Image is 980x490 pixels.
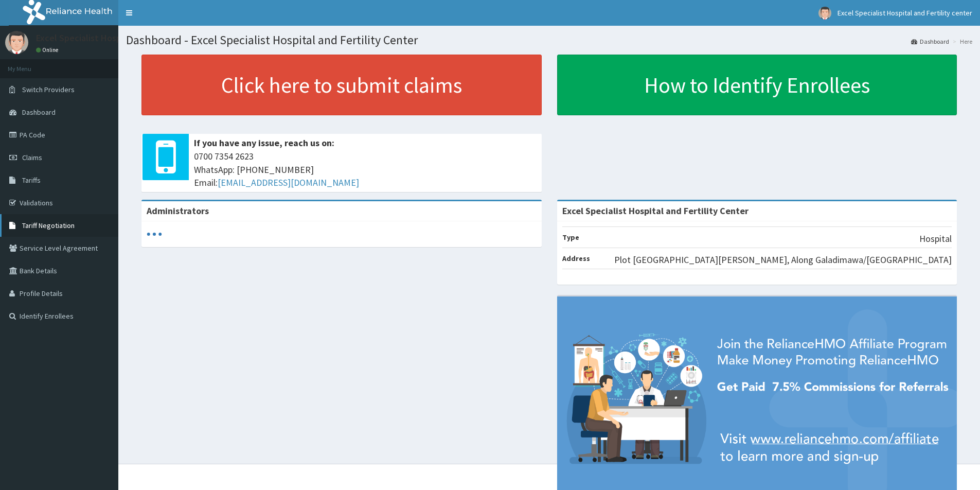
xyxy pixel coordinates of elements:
p: Excel Specialist Hospital and Fertility center [36,33,216,43]
span: Claims [22,153,42,162]
b: Address [562,254,590,263]
h1: Dashboard - Excel Specialist Hospital and Fertility Center [126,33,972,47]
p: Hospital [919,232,952,246]
img: User Image [818,7,831,20]
span: 0700 7354 2623 WhatsApp: [PHONE_NUMBER] Email: [194,150,537,189]
b: If you have any issue, reach us on: [194,137,334,149]
strong: Excel Specialist Hospital and Fertility Center [562,205,749,217]
img: User Image [5,31,28,54]
p: Plot [GEOGRAPHIC_DATA][PERSON_NAME], Along Galadimawa/[GEOGRAPHIC_DATA] [614,253,952,267]
svg: audio-loading [147,226,162,242]
b: Type [562,233,579,242]
li: Here [950,37,972,46]
span: Tariffs [22,176,41,185]
a: Click here to submit claims [141,55,542,115]
span: Excel Specialist Hospital and Fertility center [838,8,972,17]
a: Online [36,46,61,54]
span: Switch Providers [22,85,75,94]
a: Dashboard [911,37,949,46]
a: [EMAIL_ADDRESS][DOMAIN_NAME] [218,177,359,188]
span: Tariff Negotiation [22,221,75,230]
b: Administrators [147,205,209,217]
a: How to Identify Enrollees [557,55,957,115]
span: Dashboard [22,108,56,117]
